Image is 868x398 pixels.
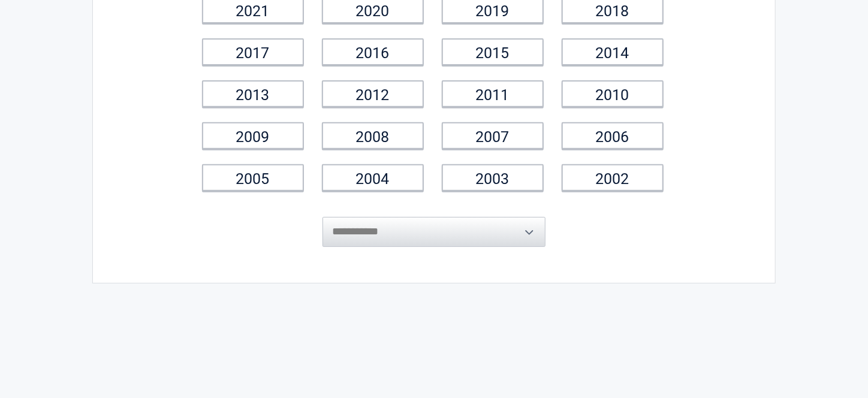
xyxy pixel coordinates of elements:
[202,122,304,149] a: 2009
[562,38,664,65] a: 2014
[322,38,424,65] a: 2016
[442,164,544,191] a: 2003
[442,38,544,65] a: 2015
[562,164,664,191] a: 2002
[562,122,664,149] a: 2006
[202,164,304,191] a: 2005
[202,80,304,107] a: 2013
[442,122,544,149] a: 2007
[442,80,544,107] a: 2011
[562,80,664,107] a: 2010
[322,164,424,191] a: 2004
[202,38,304,65] a: 2017
[322,122,424,149] a: 2008
[322,80,424,107] a: 2012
